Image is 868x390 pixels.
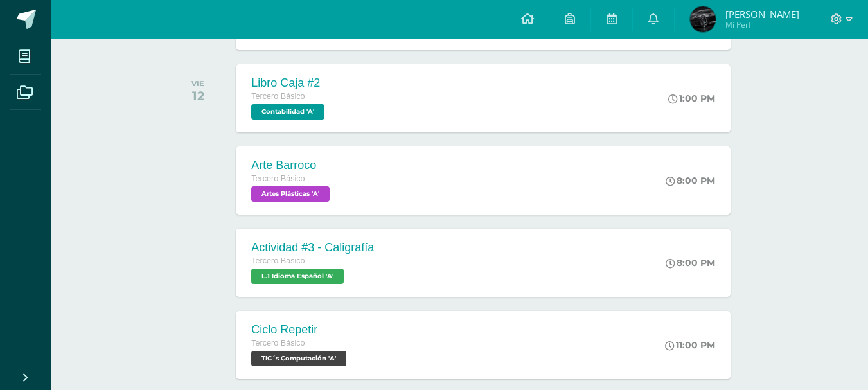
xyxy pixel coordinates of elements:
div: Ciclo Repetir [251,323,350,337]
span: Tercero Básico [251,174,305,183]
div: 8:00 PM [666,175,715,186]
span: Contabilidad 'A' [251,104,324,120]
span: Mi Perfil [725,19,799,30]
div: 8:00 PM [666,257,715,269]
div: Arte Barroco [251,159,333,172]
span: Tercero Básico [251,339,305,348]
span: [PERSON_NAME] [725,8,799,21]
img: 9cc374ce5008add2e446686e7b1eb29b.png [690,6,716,32]
span: Artes Plásticas 'A' [251,186,330,202]
div: 11:00 PM [665,339,715,351]
div: 1:00 PM [668,93,715,104]
div: Actividad #3 - Caligrafía [251,241,374,254]
div: Libro Caja #2 [251,76,328,90]
span: L.1 Idioma Español 'A' [251,269,344,284]
div: VIE [191,79,204,88]
div: 12 [191,88,204,103]
span: TIC´s Computación 'A' [251,351,346,366]
span: Tercero Básico [251,92,305,101]
span: Tercero Básico [251,256,305,265]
